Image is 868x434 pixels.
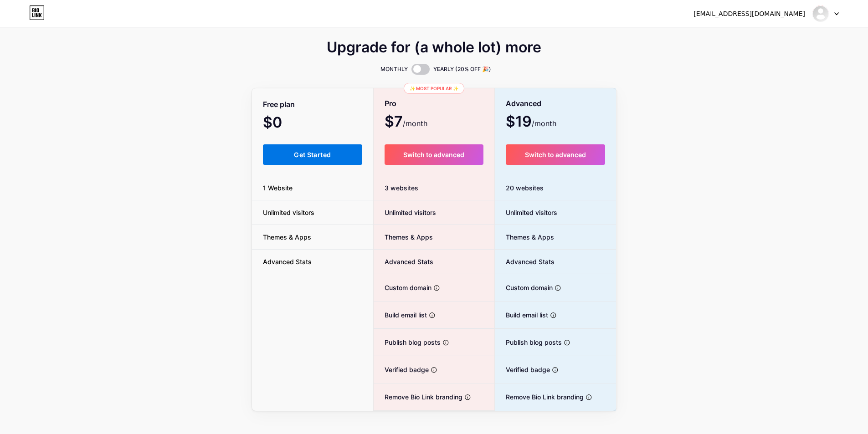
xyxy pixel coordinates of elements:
[263,144,363,165] button: Get Started
[506,96,541,112] span: Advanced
[385,96,396,112] span: Pro
[374,232,433,242] span: Themes & Apps
[495,176,616,200] div: 20 websites
[495,257,555,266] span: Advanced Stats
[252,183,303,193] span: 1 Website
[374,208,436,217] span: Unlimited visitors
[495,365,550,374] span: Verified badge
[404,83,464,94] div: ✨ Most popular ✨
[495,337,562,347] span: Publish blog posts
[525,151,586,158] span: Switch to advanced
[506,116,556,129] span: $19
[403,151,464,158] span: Switch to advanced
[263,97,295,112] span: Free plan
[374,365,429,374] span: Verified badge
[374,337,441,347] span: Publish blog posts
[374,176,494,200] div: 3 websites
[327,42,541,53] span: Upgrade for (a whole lot) more
[294,151,331,158] span: Get Started
[252,208,325,217] span: Unlimited visitors
[252,257,323,266] span: Advanced Stats
[495,392,584,402] span: Remove Bio Link branding
[433,65,491,74] span: YEARLY (20% OFF 🎉)
[532,118,556,129] span: /month
[495,232,554,242] span: Themes & Apps
[495,208,557,217] span: Unlimited visitors
[812,5,829,22] img: kursadabbak
[385,116,427,129] span: $7
[374,283,431,292] span: Custom domain
[506,144,606,165] button: Switch to advanced
[403,118,427,129] span: /month
[263,117,307,130] span: $0
[495,310,548,320] span: Build email list
[374,310,427,320] span: Build email list
[693,9,805,19] div: [EMAIL_ADDRESS][DOMAIN_NAME]
[380,65,408,74] span: MONTHLY
[374,257,433,266] span: Advanced Stats
[374,392,462,402] span: Remove Bio Link branding
[252,232,322,242] span: Themes & Apps
[495,283,553,292] span: Custom domain
[385,144,483,165] button: Switch to advanced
